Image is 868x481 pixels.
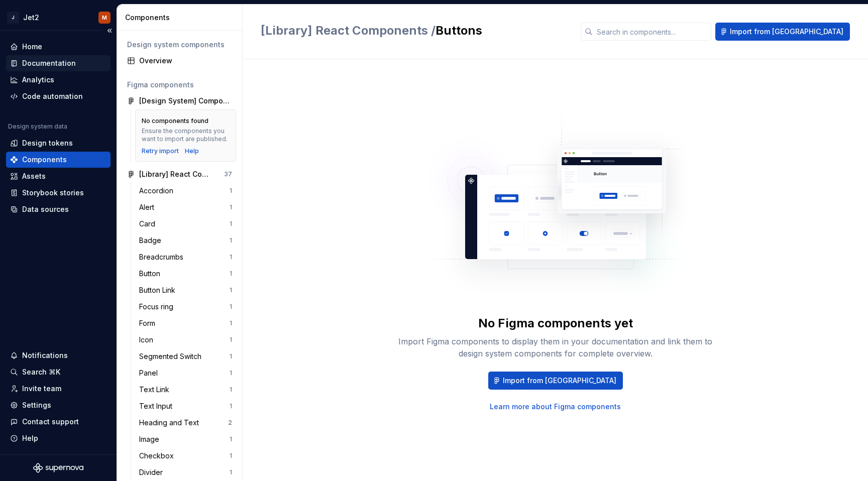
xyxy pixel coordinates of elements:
[135,282,236,298] a: Button Link1
[6,185,111,201] a: Storybook stories
[125,13,238,23] div: Components
[230,402,232,410] div: 1
[139,186,177,196] div: Accordion
[127,80,232,90] div: Figma components
[261,23,569,39] h2: Buttons
[135,348,236,365] a: Segmented Switch1
[22,400,51,410] div: Settings
[230,286,232,294] div: 1
[127,40,232,50] div: Design system components
[135,199,236,215] a: Alert1
[135,398,236,414] a: Text Input1
[395,335,716,359] div: Import Figma components to display them in your documentation and link them to design system comp...
[135,315,236,331] a: Form1
[22,58,76,68] div: Documentation
[6,39,111,55] a: Home
[6,88,111,104] a: Code automation
[135,448,236,464] a: Checkbox1
[22,75,54,85] div: Analytics
[135,415,236,431] a: Heading and Text2
[261,23,436,38] span: [Library] React Components /
[230,468,232,476] div: 1
[488,372,623,390] button: Import from [GEOGRAPHIC_DATA]
[33,463,83,473] svg: Supernova Logo
[139,96,232,106] div: [Design System] Component Content Structure
[139,302,177,312] div: Focus ring
[123,93,236,109] a: [Design System] Component Content Structure
[230,369,232,377] div: 1
[478,315,633,331] div: No Figma components yet
[135,365,236,381] a: Panel1
[135,216,236,232] a: Card1
[139,202,158,212] div: Alert
[230,352,232,360] div: 1
[8,123,67,131] div: Design system data
[142,147,179,155] button: Retry import
[139,434,163,444] div: Image
[6,168,111,184] a: Assets
[139,219,159,229] div: Card
[6,364,111,380] button: Search ⌘K
[230,435,232,443] div: 1
[6,347,111,364] button: Notifications
[6,414,111,430] button: Contact support
[6,72,111,88] a: Analytics
[102,24,117,38] button: Collapse sidebar
[135,332,236,348] a: Icon1
[230,220,232,228] div: 1
[139,335,157,345] div: Icon
[730,27,843,37] span: Import from [GEOGRAPHIC_DATA]
[139,418,203,428] div: Heading and Text
[142,117,208,125] div: No components found
[22,138,73,148] div: Design tokens
[142,127,230,143] div: Ensure the components you want to import are published.
[230,336,232,344] div: 1
[139,401,176,411] div: Text Input
[6,397,111,413] a: Settings
[503,376,616,386] span: Import from [GEOGRAPHIC_DATA]
[6,135,111,151] a: Design tokens
[123,53,236,69] a: Overview
[22,188,84,198] div: Storybook stories
[139,385,173,395] div: Text Link
[139,318,159,328] div: Form
[230,203,232,211] div: 1
[139,368,162,378] div: Panel
[230,303,232,311] div: 1
[22,91,83,101] div: Code automation
[135,431,236,447] a: Image1
[230,270,232,278] div: 1
[22,204,69,214] div: Data sources
[230,187,232,195] div: 1
[6,381,111,397] a: Invite team
[139,56,232,66] div: Overview
[6,430,111,446] button: Help
[6,201,111,217] a: Data sources
[6,152,111,168] a: Components
[135,464,236,480] a: Divider1
[22,367,60,377] div: Search ⌘K
[22,417,79,427] div: Contact support
[135,299,236,315] a: Focus ring1
[230,452,232,460] div: 1
[228,419,232,427] div: 2
[230,386,232,394] div: 1
[230,319,232,327] div: 1
[7,12,19,24] div: J
[6,55,111,71] a: Documentation
[715,23,850,41] button: Import from [GEOGRAPHIC_DATA]
[22,433,38,443] div: Help
[185,147,199,155] a: Help
[139,269,164,279] div: Button
[139,285,179,295] div: Button Link
[593,23,711,41] input: Search in components...
[139,351,205,362] div: Segmented Switch
[135,266,236,282] a: Button1
[102,14,107,22] div: M
[2,7,115,28] button: JJet2M
[22,155,67,165] div: Components
[135,382,236,398] a: Text Link1
[490,402,621,412] a: Learn more about Figma components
